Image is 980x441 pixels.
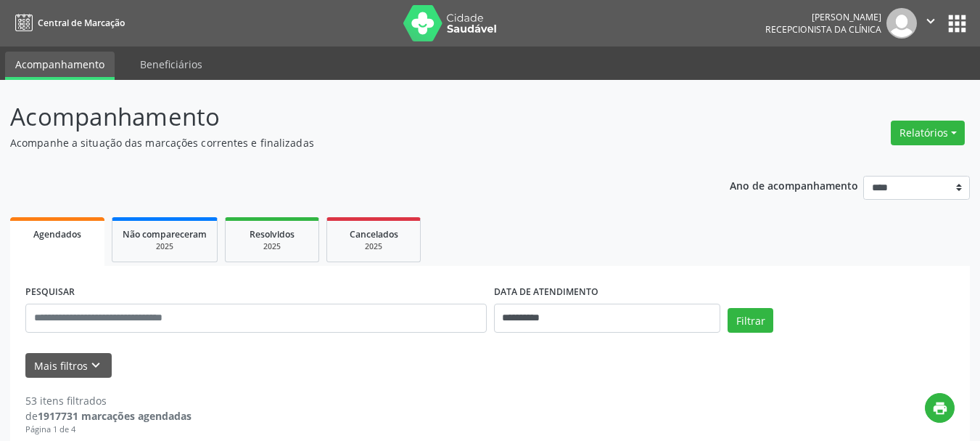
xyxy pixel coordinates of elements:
a: Beneficiários [130,52,213,77]
span: Central de Marcação [38,17,125,29]
p: Acompanhamento [10,99,682,135]
button: print [925,393,955,423]
p: Ano de acompanhamento [730,176,858,194]
label: DATA DE ATENDIMENTO [494,281,598,304]
strong: 1917731 marcações agendadas [38,409,192,423]
label: PESQUISAR [25,281,75,304]
a: Central de Marcação [10,11,125,35]
button: Mais filtroskeyboard_arrow_down [25,353,112,379]
p: Acompanhe a situação das marcações correntes e finalizadas [10,135,682,150]
i: print [932,400,948,416]
div: Página 1 de 4 [25,424,192,436]
div: 2025 [337,241,410,252]
button: Filtrar [728,308,773,333]
span: Recepcionista da clínica [765,23,881,36]
div: de [25,408,192,424]
button: apps [944,11,970,36]
span: Não compareceram [123,228,207,240]
div: 53 itens filtrados [25,393,192,408]
button: Relatórios [891,121,965,145]
div: [PERSON_NAME] [765,11,881,23]
i:  [923,13,939,29]
button:  [917,8,944,39]
div: 2025 [123,241,207,252]
i: keyboard_arrow_down [88,357,104,373]
div: 2025 [236,241,308,252]
img: img [886,8,917,39]
span: Agendados [33,228,81,240]
a: Acompanhamento [5,52,115,80]
span: Resolvidos [250,228,295,240]
span: Cancelados [350,228,398,240]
